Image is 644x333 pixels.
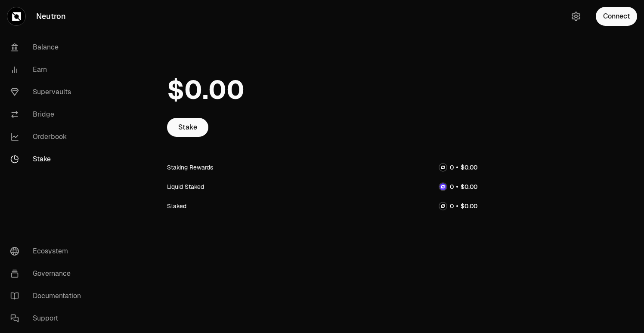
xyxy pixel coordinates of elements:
a: Orderbook [3,126,93,148]
img: NTRN Logo [440,203,446,210]
div: Staked [167,202,186,210]
a: Support [3,307,93,330]
img: NTRN Logo [440,164,446,171]
div: Liquid Staked [167,182,204,191]
a: Balance [3,36,93,59]
img: dNTRN Logo [440,183,446,190]
button: Connect [596,7,637,26]
a: Supervaults [3,81,93,103]
a: Stake [3,148,93,170]
a: Ecosystem [3,240,93,262]
a: Documentation [3,285,93,307]
a: Bridge [3,103,93,126]
a: Stake [167,118,208,137]
a: Earn [3,59,93,81]
div: Staking Rewards [167,163,213,172]
a: Governance [3,262,93,285]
